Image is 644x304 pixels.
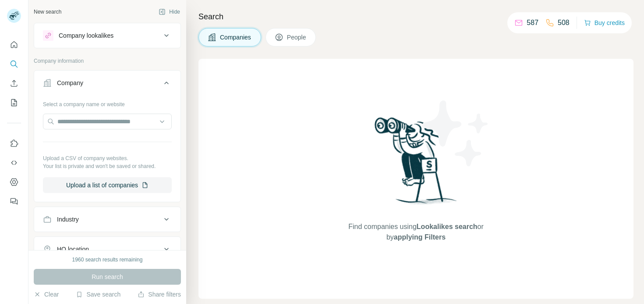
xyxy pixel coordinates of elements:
[7,193,21,209] button: Feedback
[43,97,172,108] div: Select a company name or website
[7,75,21,91] button: Enrich CSV
[57,245,89,254] div: HQ location
[417,223,478,230] span: Lookalikes search
[152,5,186,18] button: Hide
[220,33,252,42] span: Companies
[72,256,143,264] div: 1960 search results remaining
[394,233,446,241] span: applying Filters
[527,18,538,28] p: 587
[34,290,59,299] button: Clear
[7,136,21,151] button: Use Surfe on LinkedIn
[43,162,172,170] p: Your list is private and won't be saved or shared.
[57,79,83,87] div: Company
[59,31,113,40] div: Company lookalikes
[198,11,633,23] h4: Search
[34,209,180,230] button: Industry
[34,25,180,46] button: Company lookalikes
[558,18,570,28] p: 508
[34,8,61,16] div: New search
[43,177,172,193] button: Upload a list of companies
[34,72,180,97] button: Company
[34,239,180,260] button: HQ location
[416,94,495,173] img: Surfe Illustration - Stars
[346,222,486,243] span: Find companies using or by
[43,154,172,162] p: Upload a CSV of company websites.
[138,290,181,299] button: Share filters
[76,290,120,299] button: Save search
[7,155,21,171] button: Use Surfe API
[7,174,21,190] button: Dashboard
[57,215,79,224] div: Industry
[34,57,181,65] p: Company information
[7,95,21,111] button: My lists
[371,115,462,213] img: Surfe Illustration - Woman searching with binoculars
[287,33,307,42] span: People
[584,17,625,29] button: Buy credits
[7,56,21,72] button: Search
[7,37,21,53] button: Quick start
